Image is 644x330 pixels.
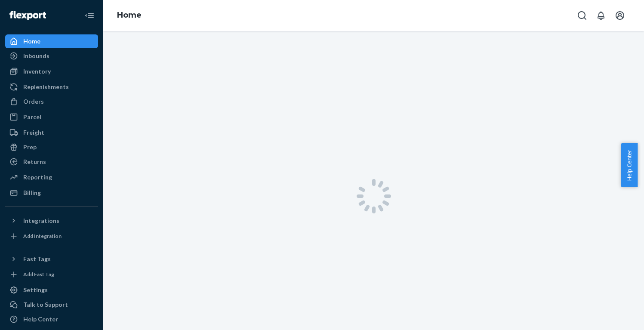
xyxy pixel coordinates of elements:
[5,65,98,78] a: Inventory
[5,110,98,124] a: Parcel
[592,7,610,24] button: Open notifications
[5,252,98,266] button: Fast Tags
[5,140,98,154] a: Prep
[23,128,44,137] div: Freight
[621,143,638,187] button: Help Center
[9,11,46,20] img: Flexport logo
[23,315,58,324] div: Help Center
[23,113,41,121] div: Parcel
[81,7,98,24] button: Close Navigation
[23,188,41,197] div: Billing
[23,143,37,151] div: Prep
[5,231,98,241] a: Add Integration
[5,312,98,326] a: Help Center
[23,83,69,91] div: Replenishments
[23,67,51,76] div: Inventory
[110,3,148,28] ol: breadcrumbs
[5,155,98,169] a: Returns
[23,216,59,225] div: Integrations
[5,95,98,108] a: Orders
[5,186,98,200] a: Billing
[5,80,98,94] a: Replenishments
[23,37,40,46] div: Home
[117,10,142,20] a: Home
[23,157,46,166] div: Returns
[5,298,98,311] button: Talk to Support
[23,173,52,182] div: Reporting
[5,126,98,139] a: Freight
[5,214,98,228] button: Integrations
[5,170,98,184] a: Reporting
[611,7,629,24] button: Open account menu
[23,286,48,294] div: Settings
[5,269,98,280] a: Add Fast Tag
[5,49,98,63] a: Inbounds
[23,271,54,278] div: Add Fast Tag
[23,300,68,309] div: Talk to Support
[5,283,98,297] a: Settings
[23,52,49,60] div: Inbounds
[23,97,44,106] div: Orders
[23,232,62,240] div: Add Integration
[573,7,591,24] button: Open Search Box
[23,255,51,263] div: Fast Tags
[5,34,98,48] a: Home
